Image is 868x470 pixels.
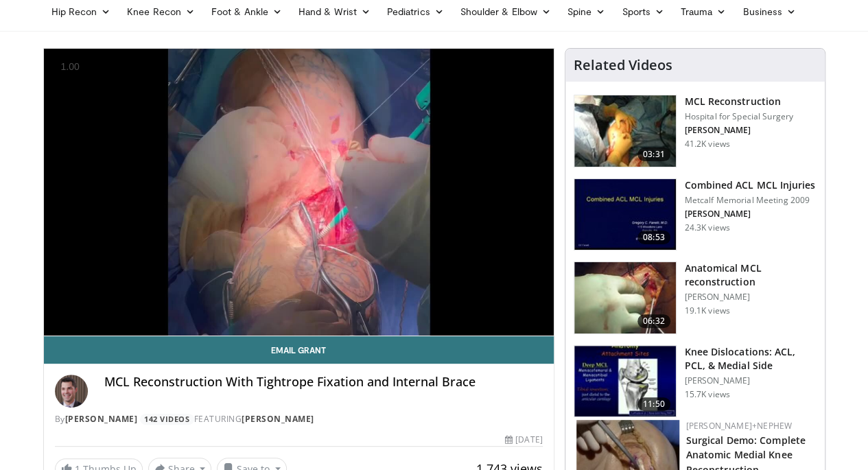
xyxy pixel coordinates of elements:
span: 06:32 [637,314,670,328]
p: [PERSON_NAME] [685,292,817,303]
a: [PERSON_NAME] [65,413,138,425]
a: [PERSON_NAME] [242,413,314,425]
a: [PERSON_NAME]+Nephew [686,420,792,432]
img: 641017_3.png.150x105_q85_crop-smart_upscale.jpg [574,179,676,250]
img: stuart_1_100001324_3.jpg.150x105_q85_crop-smart_upscale.jpg [574,346,676,417]
video-js: Video Player [44,49,554,336]
p: [PERSON_NAME] [685,375,817,386]
p: [PERSON_NAME] [685,209,816,220]
h4: Related Videos [574,57,672,73]
p: 41.2K views [685,139,730,150]
p: 24.3K views [685,222,730,233]
div: [DATE] [505,434,542,446]
h4: MCL Reconstruction With Tightrope Fixation and Internal Brace [104,375,543,390]
a: 11:50 Knee Dislocations: ACL, PCL, & Medial Side [PERSON_NAME] 15.7K views [574,345,817,418]
a: Email Grant [44,336,554,364]
div: By FEATURING [55,413,543,425]
a: 03:31 MCL Reconstruction Hospital for Special Surgery [PERSON_NAME] 41.2K views [574,95,817,167]
h3: Anatomical MCL reconstruction [685,261,817,289]
p: 19.1K views [685,305,730,316]
h3: Combined ACL MCL Injuries [685,178,816,192]
h3: Knee Dislocations: ACL, PCL, & Medial Side [685,345,817,373]
img: Avatar [55,375,88,408]
span: 11:50 [637,397,670,411]
a: 142 Videos [140,414,194,425]
p: Metcalf Memorial Meeting 2009 [685,195,816,206]
a: 06:32 Anatomical MCL reconstruction [PERSON_NAME] 19.1K views [574,261,817,334]
p: 15.7K views [685,389,730,400]
h3: MCL Reconstruction [685,95,793,108]
p: Hospital for Special Surgery [685,111,793,122]
img: Marx_MCL_100004569_3.jpg.150x105_q85_crop-smart_upscale.jpg [574,95,676,167]
img: 623e18e9-25dc-4a09-a9c4-890ff809fced.150x105_q85_crop-smart_upscale.jpg [574,262,676,333]
a: 08:53 Combined ACL MCL Injuries Metcalf Memorial Meeting 2009 [PERSON_NAME] 24.3K views [574,178,817,251]
p: [PERSON_NAME] [685,125,793,136]
span: 03:31 [637,148,670,161]
span: 08:53 [637,231,670,244]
